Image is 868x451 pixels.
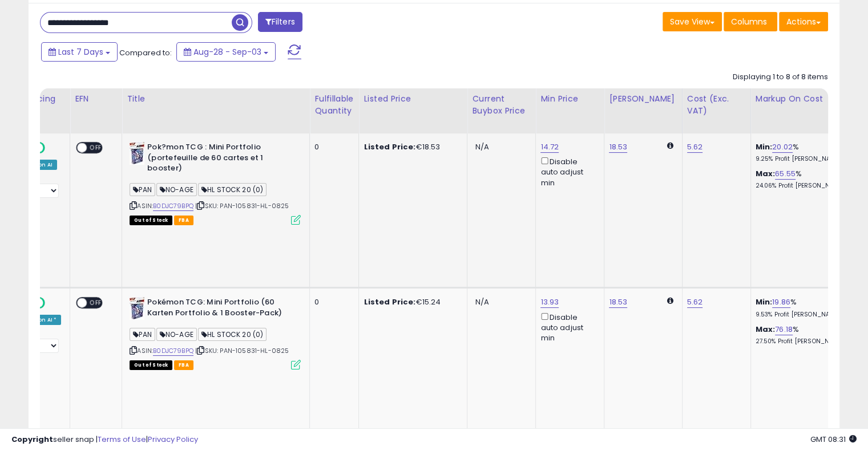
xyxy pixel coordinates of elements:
span: PAN [130,328,155,341]
span: N/A [475,296,488,307]
span: PAN [130,183,155,196]
div: €18.53 [364,142,458,152]
button: Actions [779,12,828,31]
span: Last 7 Days [58,46,103,58]
div: 0 [314,142,350,152]
div: % [756,169,850,190]
p: 24.06% Profit [PERSON_NAME] [756,182,850,190]
div: Listed Price [364,93,462,105]
button: Last 7 Days [41,42,118,62]
div: Markup on Cost [756,93,854,105]
a: Terms of Use [98,434,146,445]
span: All listings that are currently out of stock and unavailable for purchase on Amazon [130,360,172,370]
p: 27.50% Profit [PERSON_NAME] [756,338,850,346]
b: Listed Price: [364,296,415,307]
span: OFF [87,143,105,153]
div: ASIN: [130,297,301,368]
a: 18.53 [609,296,627,308]
a: 20.02 [772,141,793,153]
button: Save View [663,12,722,31]
a: 13.93 [540,296,559,308]
button: Columns [724,12,777,31]
div: Min Price [540,93,599,105]
b: Pokémon TCG: Mini Portfolio (60 Karten Portfolio & 1 Booster-Pack) [147,297,286,321]
button: Aug-28 - Sep-03 [176,42,276,62]
div: Fulfillable Quantity [314,93,354,117]
a: 5.62 [687,141,703,153]
span: HL STOCK 20 (0) [198,328,267,341]
p: 9.53% Profit [PERSON_NAME] [756,311,850,319]
a: 5.62 [687,296,703,308]
b: Min: [756,141,773,152]
span: OFF [87,298,105,308]
span: HL STOCK 20 (0) [198,183,267,196]
div: % [756,297,850,318]
a: 19.86 [772,296,790,308]
a: Privacy Policy [148,434,198,445]
a: 76.18 [775,324,793,335]
div: Repricing [17,93,66,105]
a: 65.55 [775,168,796,180]
p: 9.25% Profit [PERSON_NAME] [756,155,850,163]
span: All listings that are currently out of stock and unavailable for purchase on Amazon [130,216,172,225]
span: OFF [43,143,61,153]
img: 41hK6t+9g2L._SL40_.jpg [130,142,144,165]
div: Title [127,93,305,105]
span: Aug-28 - Sep-03 [193,46,261,58]
img: 41hK6t+9g2L._SL40_.jpg [130,297,144,320]
span: N/A [475,141,488,152]
span: OFF [43,298,61,308]
div: ASIN: [130,142,301,224]
div: Disable auto adjust min [540,311,595,344]
div: % [756,142,850,163]
a: B0DJC79BPQ [153,346,193,356]
span: FBA [174,216,193,225]
a: 18.53 [609,141,627,153]
b: Max: [756,168,776,179]
span: | SKU: PAN-105831-HL-0825 [195,201,289,210]
div: Displaying 1 to 8 of 8 items [733,72,828,83]
div: €15.24 [364,297,458,307]
b: Max: [756,324,776,335]
b: Min: [756,296,773,307]
div: 0 [314,297,350,307]
div: seller snap | | [11,434,198,445]
span: NO-AGE [156,183,197,196]
div: Disable auto adjust min [540,155,595,188]
span: Columns [731,16,767,27]
span: 2025-09-11 08:31 GMT [810,434,857,445]
span: FBA [174,360,193,370]
b: Listed Price: [364,141,415,152]
th: The percentage added to the cost of goods (COGS) that forms the calculator for Min & Max prices. [750,88,859,133]
span: | SKU: PAN-105831-HL-0825 [195,346,289,355]
b: Pok?mon TCG : Mini Portfolio (portefeuille de 60 cartes et 1 booster) [147,142,286,177]
a: B0DJC79BPQ [153,201,193,211]
button: Filters [258,12,302,32]
div: [PERSON_NAME] [609,93,677,105]
div: EFN [75,93,117,105]
a: 14.72 [540,141,559,153]
div: Cost (Exc. VAT) [687,93,746,117]
strong: Copyright [11,434,53,445]
span: NO-AGE [156,328,197,341]
div: Current Buybox Price [472,93,531,117]
div: % [756,324,850,346]
span: Compared to: [119,47,172,58]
